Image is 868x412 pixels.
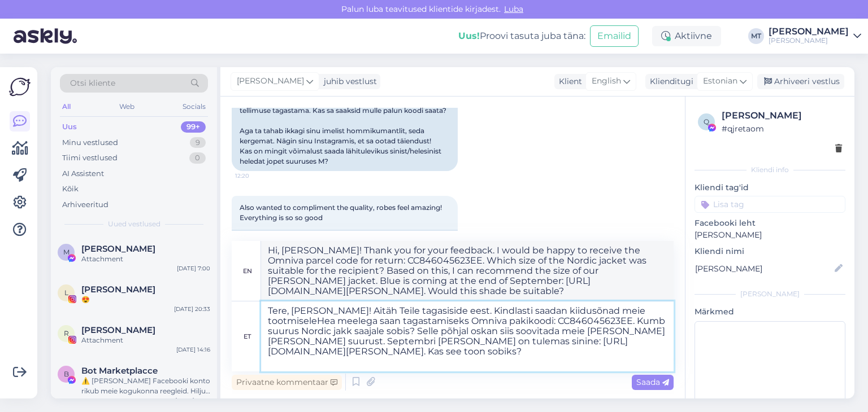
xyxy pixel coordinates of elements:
input: Lisa tag [695,196,845,213]
div: Minu vestlused [62,137,118,148]
span: Estonian [703,75,737,87]
div: AI Assistent [62,168,104,179]
div: juhib vestlust [319,76,377,87]
span: 12:20 [235,172,277,180]
div: 99+ [181,121,206,133]
div: [PERSON_NAME] [769,36,849,45]
span: q [704,117,709,126]
span: [PERSON_NAME] [237,75,304,87]
p: Kliendi tag'id [695,182,845,194]
div: Web [117,99,137,114]
div: # qjretaom [722,122,842,135]
div: Tahtsin ka kvaliteeti kiita, hommikumantlid on imelised! Kõik on nii-nii hea. [232,230,458,259]
div: Klient [554,76,582,87]
div: [DATE] 7:00 [177,264,210,273]
input: Lisa nimi [695,262,832,275]
span: Leele Lahi [81,284,155,295]
div: 0 [189,152,206,164]
textarea: Tere, [PERSON_NAME]! Aitäh Teile tagasiside eest. Kindlasti saadan kiidusõnad meie tootmiseleHea ... [261,301,674,371]
div: Kõik [62,183,79,195]
div: [DATE] 20:33 [174,305,210,313]
div: Arhiveeritud [62,199,108,211]
span: Bot Marketplacce [81,366,158,376]
span: Otsi kliente [70,77,115,89]
span: B [64,370,69,378]
button: Emailid [590,25,639,47]
a: [PERSON_NAME][PERSON_NAME] [769,27,861,45]
div: Hei tere! Niiiii🙃 Kahjuks ütles kingituse saaja, et see Nordic jope on talle isegi talveks liiga ... [232,71,458,171]
b: Uus! [458,30,480,41]
span: Saada [636,377,669,387]
div: Proovi tasuta juba täna: [458,29,585,43]
div: Arhiveeri vestlus [757,74,844,89]
span: L [64,288,68,297]
div: All [60,99,73,114]
span: Uued vestlused [108,219,160,229]
span: English [592,75,621,87]
div: MT [748,28,764,44]
textarea: Hi, [PERSON_NAME]! Thank you for your feedback. I would be happy to receive the Omniva parcel cod... [261,241,674,301]
div: Socials [180,99,208,114]
div: [PERSON_NAME] [769,27,849,36]
div: ⚠️ [PERSON_NAME] Facebooki konto rikub meie kogukonna reegleid. Hiljuti on meie süsteem saanud ka... [81,376,210,396]
p: Märkmed [695,306,845,318]
div: Kliendi info [695,165,845,175]
img: Askly Logo [9,76,31,98]
div: Tiimi vestlused [62,152,118,164]
span: R [64,329,69,338]
div: [PERSON_NAME] [722,109,842,122]
span: Mari-Liis Treimut [81,244,155,254]
div: Privaatne kommentaar [232,375,342,390]
div: Aktiivne [652,26,721,46]
div: 9 [190,137,206,148]
div: [DATE] 14:16 [176,345,210,354]
span: Also wanted to compliment the quality, robes feel amazing! Everything is so so good [240,203,445,222]
span: Robin Hunt [81,325,155,335]
div: en [243,261,252,280]
div: 😍 [81,295,210,305]
div: et [244,327,251,346]
div: [PERSON_NAME] [695,289,845,299]
span: M [63,248,70,256]
div: [DATE] 20:31 [175,396,210,405]
p: Facebooki leht [695,217,845,229]
div: Attachment [81,335,210,345]
div: Uus [62,121,77,133]
span: Luba [501,4,527,14]
div: Klienditugi [645,76,693,87]
p: [PERSON_NAME] [695,229,845,241]
div: Attachment [81,254,210,264]
p: Kliendi nimi [695,246,845,257]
